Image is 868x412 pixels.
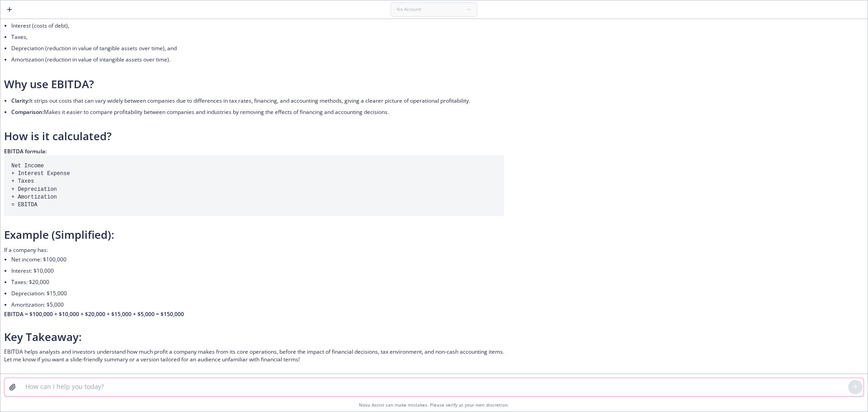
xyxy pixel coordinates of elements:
h3: Example (Simplified): [4,227,504,242]
li: Interest: $10,000 [11,265,504,276]
li: Taxes: $20,000 [11,276,504,288]
li: Amortization (reduction in value of intangible assets over time). [11,54,504,65]
p: If a company has: [4,246,504,254]
h3: How is it calculated? [4,128,504,144]
li: Net income: $100,000 [11,254,504,265]
h3: Key Takeaway: [4,329,504,345]
h3: Why use EBITDA? [4,76,504,92]
span: EBITDA = $100,000 + $10,000 + $20,000 + $15,000 + $5,000 = $150,000 [4,310,184,318]
button: Create a new chat [2,2,17,17]
li: Depreciation: $15,000 [11,288,504,299]
li: Taxes, [11,31,504,43]
li: It strips out costs that can vary widely between companies due to differences in tax rates, finan... [11,95,504,106]
li: Amortization: $5,000 [11,299,504,310]
code: Net Income + Interest Expense + Taxes + Depreciation + Amortization = EBITDA [11,163,70,208]
li: Interest (costs of debt), [11,20,504,31]
span: Clarity: [11,97,29,104]
li: Depreciation (reduction in value of tangible assets over time), and [11,43,504,54]
span: Comparison: [11,108,44,116]
div: Nova Assist can make mistakes. Please verify at your own discretion. [4,402,864,408]
li: Makes it easier to compare profitability between companies and industries by removing the effects... [11,106,504,118]
p: EBITDA helps analysts and investors understand how much profit a company makes from its core oper... [4,348,504,355]
span: EBITDA formula: [4,147,47,155]
p: Let me know if you want a slide-friendly summary or a version tailored for an audience unfamiliar... [4,355,504,363]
